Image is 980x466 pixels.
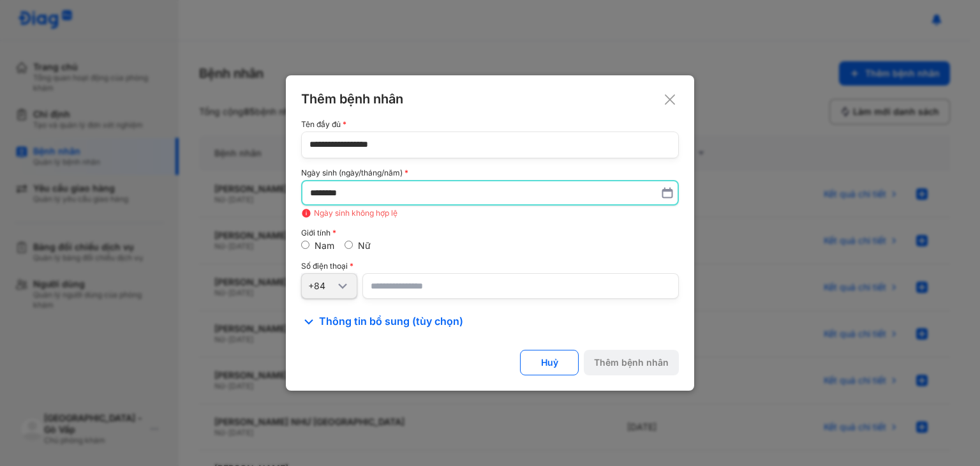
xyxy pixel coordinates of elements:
div: +84 [308,280,335,292]
div: Thêm bệnh nhân [301,91,679,107]
div: Ngày sinh (ngày/tháng/năm) [301,169,679,177]
div: Thêm bệnh nhân [594,357,669,368]
div: Giới tính [301,229,679,237]
div: Ngày sinh không hợp lệ [301,208,679,218]
span: Thông tin bổ sung (tùy chọn) [319,314,463,329]
label: Nam [315,240,334,251]
label: Nữ [358,240,371,251]
div: Số điện thoại [301,262,679,271]
div: Tên đầy đủ [301,120,679,129]
button: Huỷ [520,350,579,375]
button: Thêm bệnh nhân [584,350,679,375]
